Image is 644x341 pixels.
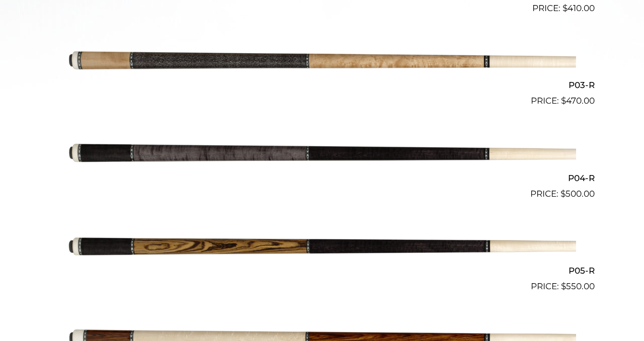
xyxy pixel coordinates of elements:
[49,262,595,280] h2: P05-R
[560,189,566,199] span: $
[49,112,595,200] a: P04-R $500.00
[68,19,576,104] img: P03-R
[562,3,568,13] span: $
[49,168,595,187] h2: P04-R
[562,3,595,13] bdi: 410.00
[561,281,566,291] span: $
[561,96,566,106] span: $
[49,205,595,293] a: P05-R $550.00
[561,281,595,291] bdi: 550.00
[68,205,576,289] img: P05-R
[561,96,595,106] bdi: 470.00
[49,19,595,108] a: P03-R $470.00
[49,76,595,95] h2: P03-R
[68,112,576,196] img: P04-R
[560,189,595,199] bdi: 500.00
